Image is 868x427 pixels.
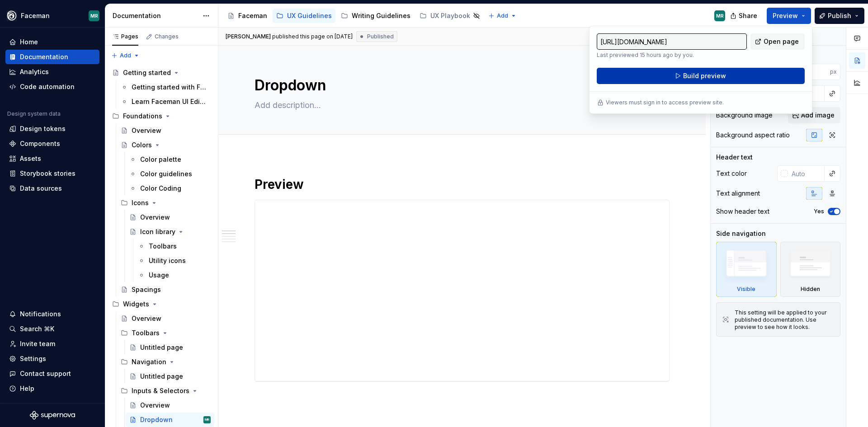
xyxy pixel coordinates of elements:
div: Invite team [20,339,55,348]
div: Background image [716,111,773,120]
div: Navigation [132,357,166,366]
textarea: Dropdown [253,75,668,96]
button: FacemanMR [2,6,103,25]
div: Untitled page [140,372,183,381]
div: Faceman [21,11,50,20]
a: DropdownMR [126,413,214,427]
button: Preview [767,8,811,24]
a: Getting started with Faceman [117,80,214,94]
span: Publish [828,11,851,20]
div: Toolbars [149,242,177,251]
span: Add image [801,111,835,120]
div: Header text [716,153,753,162]
span: Published [367,33,394,40]
a: Color guidelines [126,167,214,181]
div: Foundations [108,109,214,123]
div: published this page on [DATE] [272,33,353,40]
label: Yes [814,208,824,215]
div: Faceman [238,11,267,20]
div: MR [716,12,724,19]
a: Documentation [5,50,99,64]
button: Add [108,49,142,62]
button: Help [5,381,99,396]
div: Code automation [20,82,75,91]
div: UX Guidelines [287,11,332,20]
div: Components [20,139,60,148]
div: Contact support [20,369,71,378]
div: Foundations [123,112,162,121]
a: Analytics [5,65,99,79]
a: Getting started [108,66,214,80]
a: Color palette [126,152,214,167]
input: Auto [795,64,830,80]
a: Learn Faceman UI Editor [117,94,214,109]
a: Assets [5,151,99,166]
a: Invite team [5,337,99,351]
a: Usage [134,268,214,282]
span: Share [739,11,757,20]
p: px [830,68,837,75]
a: Color Coding [126,181,214,196]
button: Search ⌘K [5,322,99,336]
div: UX Playbook [430,11,470,20]
a: Overview [126,398,214,413]
a: Faceman [224,9,271,23]
div: Usage [149,271,169,280]
div: Side navigation [716,229,766,238]
a: Storybook stories [5,166,99,181]
div: Icons [117,196,214,210]
div: Search ⌘K [20,324,54,333]
div: Dropdown [140,415,173,424]
div: Text alignment [716,189,760,198]
div: Help [20,384,34,393]
span: [PERSON_NAME] [226,33,271,40]
a: Design tokens [5,122,99,136]
a: Overview [126,210,214,225]
div: Overview [132,314,161,323]
svg: Supernova Logo [30,411,75,420]
button: Share [726,8,763,24]
a: Writing Guidelines [337,9,414,23]
div: Hidden [780,242,841,297]
a: Components [5,136,99,151]
p: Last previewed 15 hours ago by you. [597,52,747,59]
span: Add [120,52,131,59]
img: 87d06435-c97f-426c-aa5d-5eb8acd3d8b3.png [6,10,17,21]
div: Hidden [801,286,820,293]
div: Icons [132,198,149,207]
button: Add [486,9,519,22]
a: Data sources [5,181,99,196]
div: Spacings [132,285,161,294]
div: Toolbars [117,326,214,340]
div: Home [20,38,38,47]
div: Settings [20,354,46,363]
a: Home [5,35,99,49]
a: Overview [117,123,214,138]
div: Icon library [140,227,175,236]
div: Visible [716,242,777,297]
div: Getting started [123,68,171,77]
h1: Preview [255,176,670,192]
a: UX Playbook [416,9,484,23]
span: Preview [773,11,798,20]
div: Show header text [716,207,769,216]
a: Open page [750,33,805,50]
span: Build preview [683,71,726,80]
div: Inputs & Selectors [117,384,214,398]
button: Add image [788,107,840,123]
div: Color guidelines [140,169,192,178]
div: Pages [112,33,138,40]
div: Color palette [140,155,181,164]
button: Publish [815,8,864,24]
div: Notifications [20,310,61,319]
a: Toolbars [134,239,214,253]
div: Page tree [224,7,484,25]
a: Untitled page [126,369,214,384]
div: Data sources [20,184,62,193]
a: UX Guidelines [273,9,335,23]
a: Colors [117,138,214,152]
a: Overview [117,311,214,326]
div: Visible [737,286,755,293]
div: Overview [132,126,161,135]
